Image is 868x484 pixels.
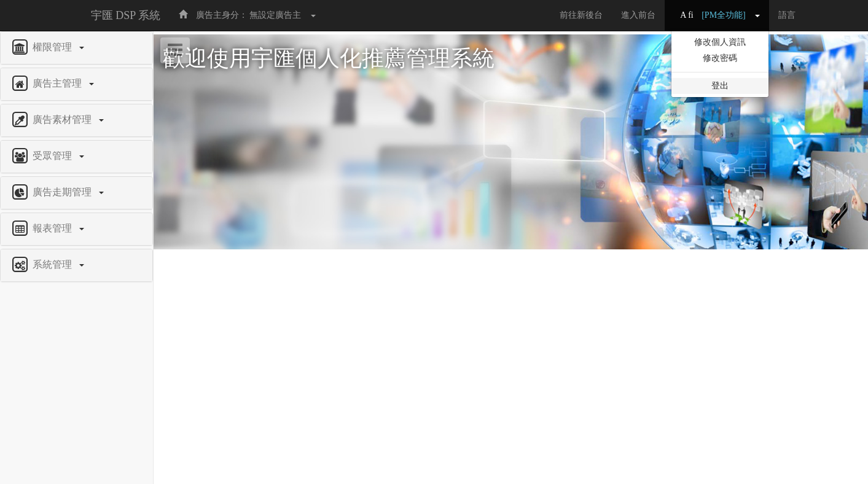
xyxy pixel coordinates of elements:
[29,187,98,197] span: 廣告走期管理
[10,111,143,130] a: 廣告素材管理
[671,50,768,66] a: 修改密碼
[10,183,143,203] a: 廣告走期管理
[671,78,768,94] a: 登出
[29,78,88,88] span: 廣告主管理
[249,10,301,20] span: 無設定廣告主
[163,47,863,71] h1: 歡迎使用宇匯個人化推薦管理系統
[29,223,78,233] span: 報表管理
[10,219,143,239] a: 報表管理
[29,42,78,52] span: 權限管理
[10,147,143,166] a: 受眾管理
[29,150,78,161] span: 受眾管理
[29,114,98,125] span: 廣告素材管理
[10,38,143,58] a: 權限管理
[196,10,248,20] span: 廣告主身分：
[10,74,143,94] a: 廣告主管理
[674,10,699,20] span: A fi
[671,34,768,50] a: 修改個人資訊
[29,259,78,270] span: 系統管理
[10,256,143,275] a: 系統管理
[702,10,752,20] span: [PM全功能]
